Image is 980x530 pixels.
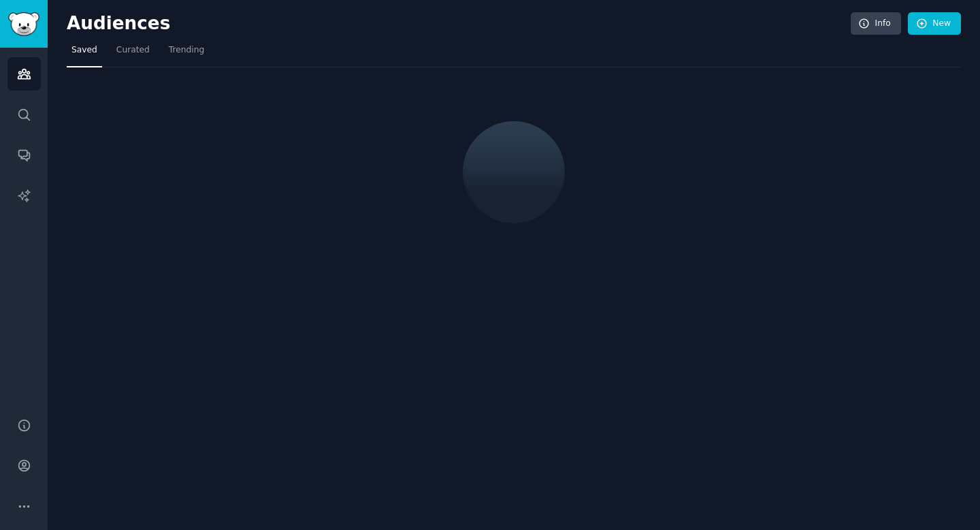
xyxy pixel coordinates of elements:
a: Info [851,12,901,35]
a: Curated [112,40,154,67]
h2: Audiences [67,13,851,35]
span: Curated [116,44,150,57]
a: Trending [164,40,209,67]
span: Saved [71,44,97,57]
img: GummySearch logo [8,12,39,36]
span: Trending [169,44,204,57]
a: New [908,12,961,35]
a: Saved [67,40,102,67]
